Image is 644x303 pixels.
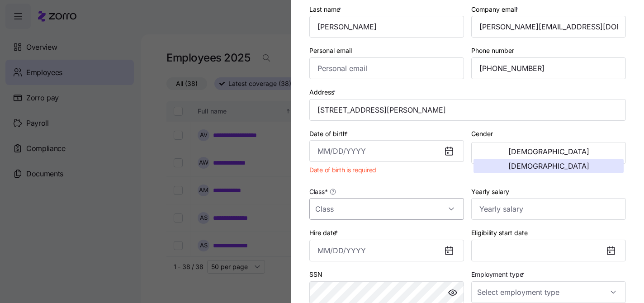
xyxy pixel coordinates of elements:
[471,46,514,56] label: Phone number
[471,187,509,197] label: Yearly salary
[309,228,340,238] label: Hire date
[471,281,626,303] input: Select employment type
[471,228,528,238] label: Eligibility start date
[309,270,322,279] label: SSN
[508,162,589,170] span: [DEMOGRAPHIC_DATA]
[471,5,520,14] label: Company email
[471,16,626,38] input: Company email
[471,198,626,220] input: Yearly salary
[309,140,464,162] input: MM/DD/YYYY
[471,129,493,139] label: Gender
[309,198,464,220] input: Class
[309,5,343,14] label: Last name
[309,129,350,139] label: Date of birth
[471,57,626,79] input: Phone number
[309,99,626,121] input: Address
[508,148,589,155] span: [DEMOGRAPHIC_DATA]
[309,57,464,79] input: Personal email
[309,46,352,56] label: Personal email
[309,240,464,261] input: MM/DD/YYYY
[309,87,337,97] label: Address
[309,16,464,38] input: Last name
[471,270,526,279] label: Employment type
[309,187,327,196] span: Class *
[309,166,376,175] span: Date of birth is required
